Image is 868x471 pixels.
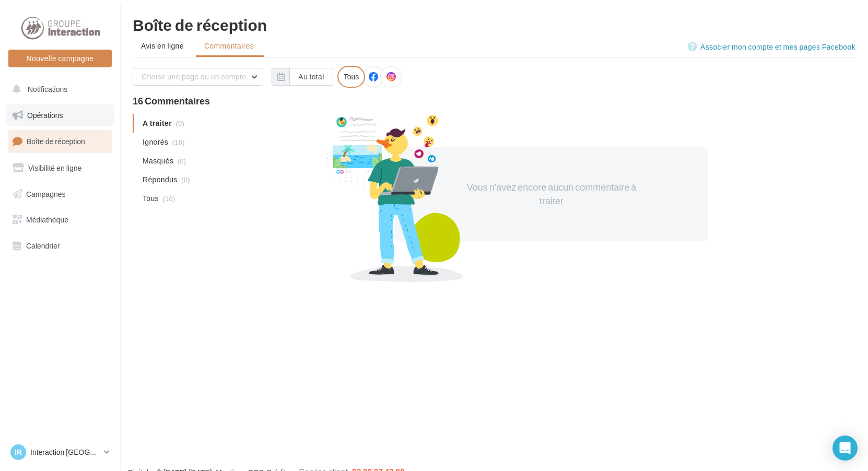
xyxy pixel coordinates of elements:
[289,68,333,86] button: Au total
[28,85,67,93] span: Notifications
[8,442,112,462] a: IR Interaction [GEOGRAPHIC_DATA]
[26,189,66,198] span: Campagnes
[143,174,178,185] span: Répondus
[133,68,263,86] button: Choisir une page ou un compte
[272,68,333,86] button: Au total
[26,241,60,250] span: Calendrier
[6,209,114,231] a: Médiathèque
[172,138,185,146] span: (16)
[6,235,114,257] a: Calendrier
[30,447,100,457] p: Interaction [GEOGRAPHIC_DATA]
[337,66,366,88] div: Tous
[688,41,855,53] a: Associer mon compte et mes pages Facebook
[832,435,858,461] div: Open Intercom Messenger
[27,137,85,146] span: Boîte de réception
[142,72,246,81] span: Choisir une page ou un compte
[27,111,63,120] span: Opérations
[143,156,173,166] span: Masqués
[6,157,114,179] a: Visibilité en ligne
[26,215,68,224] span: Médiathèque
[8,50,112,67] button: Nouvelle campagne
[141,41,184,51] span: Avis en ligne
[462,181,641,207] div: Vous n'avez encore aucun commentaire à traiter
[178,157,186,165] span: (0)
[6,183,114,205] a: Campagnes
[6,130,114,152] a: Boîte de réception
[6,104,114,126] a: Opérations
[28,163,81,172] span: Visibilité en ligne
[143,193,159,204] span: Tous
[143,137,168,147] span: Ignorés
[15,447,22,457] span: IR
[162,194,175,203] span: (16)
[6,78,110,100] button: Notifications
[133,17,855,32] div: Boîte de réception
[181,175,190,184] span: (0)
[133,96,855,105] div: 16 Commentaires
